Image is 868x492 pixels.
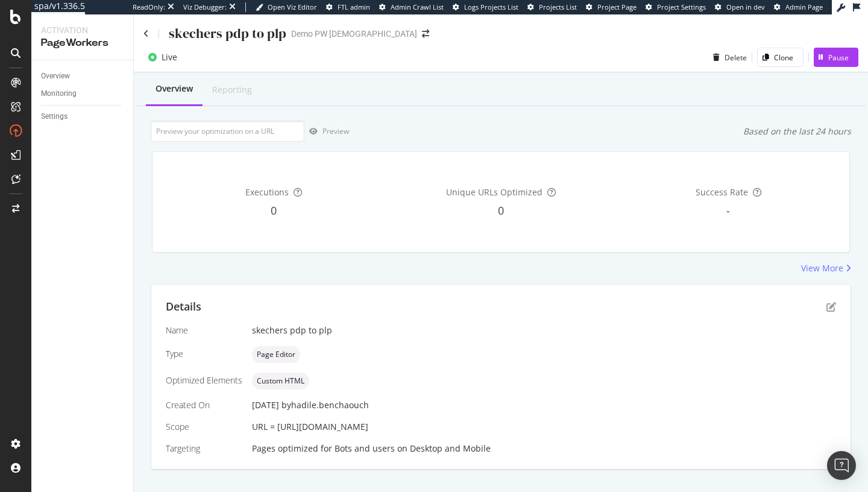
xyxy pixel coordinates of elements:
[212,84,252,96] div: Reporting
[156,83,193,95] div: Overview
[757,48,804,67] button: Clone
[774,52,793,63] div: Clone
[322,126,349,136] div: Preview
[726,203,730,218] span: -
[252,373,309,389] div: neutral label
[162,51,177,63] div: Live
[291,28,417,40] div: Demo PW [DEMOGRAPHIC_DATA]
[743,125,851,137] div: Based on the last 24 hours
[252,399,836,411] div: [DATE]
[304,122,349,141] button: Preview
[527,2,577,12] a: Projects List
[166,374,242,386] div: Optimized Elements
[379,2,444,12] a: Admin Crawl List
[715,2,765,12] a: Open in dev
[446,186,542,198] span: Unique URLs Optimized
[326,2,370,12] a: FTL admin
[133,2,165,12] div: ReadOnly:
[801,262,843,274] div: View More
[271,203,277,218] span: 0
[391,2,444,11] span: Admin Crawl List
[696,186,748,198] span: Success Rate
[774,2,823,12] a: Admin Page
[422,30,429,38] div: arrow-right-arrow-left
[453,2,518,12] a: Logs Projects List
[646,2,706,12] a: Project Settings
[725,52,747,63] div: Delete
[498,203,504,218] span: 0
[41,87,77,100] div: Monitoring
[166,399,242,411] div: Created On
[41,24,124,36] div: Activation
[597,2,637,11] span: Project Page
[814,48,858,67] button: Pause
[166,348,242,360] div: Type
[657,2,706,11] span: Project Settings
[41,36,124,50] div: PageWorkers
[41,70,70,83] div: Overview
[826,302,836,312] div: pen-to-square
[257,377,304,385] span: Custom HTML
[41,70,125,83] a: Overview
[410,443,491,455] div: Desktop and Mobile
[245,186,289,198] span: Executions
[183,2,227,12] div: Viz Debugger:
[166,324,242,336] div: Name
[257,351,295,358] span: Page Editor
[539,2,577,11] span: Projects List
[252,443,836,455] div: Pages optimized for on
[335,443,395,455] div: Bots and users
[268,2,317,11] span: Open Viz Editor
[41,110,125,123] a: Settings
[143,30,149,38] a: Click to go back
[166,299,201,315] div: Details
[828,52,849,63] div: Pause
[252,324,836,336] div: skechers pdp to plp
[166,421,242,433] div: Scope
[827,451,856,480] div: Open Intercom Messenger
[151,121,304,142] input: Preview your optimization on a URL
[801,262,851,274] a: View More
[785,2,823,11] span: Admin Page
[166,443,242,455] div: Targeting
[338,2,370,11] span: FTL admin
[252,346,300,363] div: neutral label
[169,24,286,43] div: skechers pdp to plp
[726,2,765,11] span: Open in dev
[252,421,368,432] span: URL = [URL][DOMAIN_NAME]
[41,87,125,100] a: Monitoring
[464,2,518,11] span: Logs Projects List
[256,2,317,12] a: Open Viz Editor
[708,48,747,67] button: Delete
[41,110,68,123] div: Settings
[586,2,637,12] a: Project Page
[281,399,369,411] div: by hadile.benchaouch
